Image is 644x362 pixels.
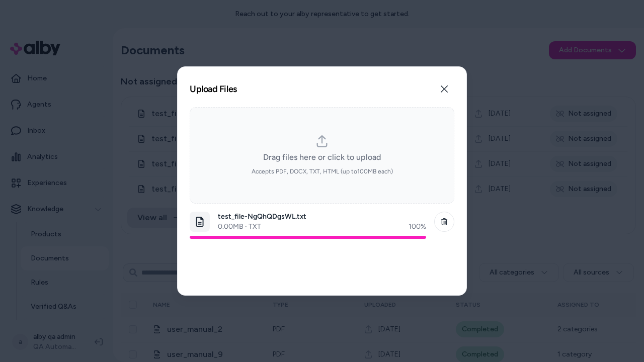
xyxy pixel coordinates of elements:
span: Drag files here or click to upload [263,151,381,163]
span: Accepts PDF, DOCX, TXT, HTML (up to 100 MB each) [252,167,393,175]
div: dropzone [190,107,454,204]
li: dropzone-file-list-item [190,208,454,243]
div: 100 % [409,222,426,232]
ol: dropzone-file-list [190,208,454,283]
h2: Upload Files [190,84,237,94]
p: test_file-NgQhQDgsWL.txt [218,212,426,222]
p: 0.00 MB · TXT [218,222,261,232]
